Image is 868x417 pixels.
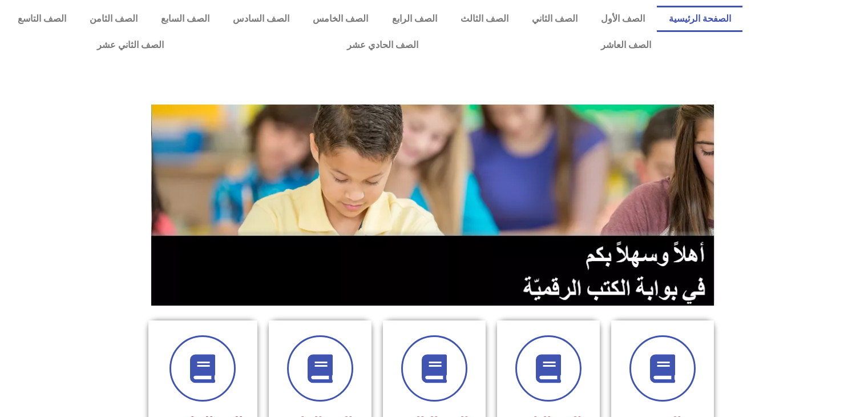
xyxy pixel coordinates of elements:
a: الصف العاشر [510,32,742,58]
a: الصف الأول [590,6,657,32]
a: الصف الثامن [78,6,149,32]
a: الصف الرابع [380,6,449,32]
a: الصف الثاني عشر [6,32,255,58]
a: الصف التاسع [6,6,78,32]
a: الصف الحادي عشر [255,32,509,58]
a: الصف الثالث [449,6,520,32]
a: الصف الثاني [520,6,589,32]
a: الصف الخامس [301,6,380,32]
a: الصفحة الرئيسية [657,6,742,32]
a: الصف السادس [221,6,301,32]
a: الصف السابع [149,6,221,32]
